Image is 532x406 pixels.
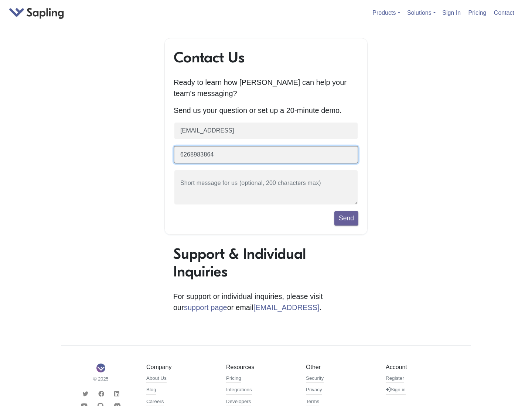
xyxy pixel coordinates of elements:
input: Phone number (optional) [174,146,358,164]
a: Solutions [407,10,436,16]
p: Ready to learn how [PERSON_NAME] can help your team's messaging? [174,77,358,99]
small: © 2025 [66,375,135,382]
a: Sign In [439,7,464,19]
a: Privacy [306,386,322,395]
a: support page [184,303,227,312]
a: Products [372,10,400,16]
a: [EMAIL_ADDRESS] [253,303,320,312]
a: Register [386,375,404,383]
i: Facebook [98,391,104,397]
a: Pricing [226,375,241,383]
h1: Support & Individual Inquiries [173,245,359,281]
p: For support or individual inquiries, please visit our or email . [173,291,359,313]
h1: Contact Us [174,49,358,66]
img: Sapling Logo [96,364,105,372]
a: Security [306,375,324,383]
a: Pricing [465,7,490,19]
a: Contact [491,7,517,19]
button: Send [334,211,358,225]
p: Send us your question or set up a 20-minute demo. [174,105,358,116]
a: Blog [146,386,156,395]
a: About Us [146,375,167,383]
a: Sign in [386,386,406,395]
input: Business email (required) [174,122,358,140]
h5: Resources [226,364,295,371]
i: LinkedIn [114,391,119,397]
h5: Account [386,364,454,371]
h5: Company [146,364,215,371]
a: Integrations [226,386,252,395]
h5: Other [306,364,375,371]
i: Twitter [82,391,88,397]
